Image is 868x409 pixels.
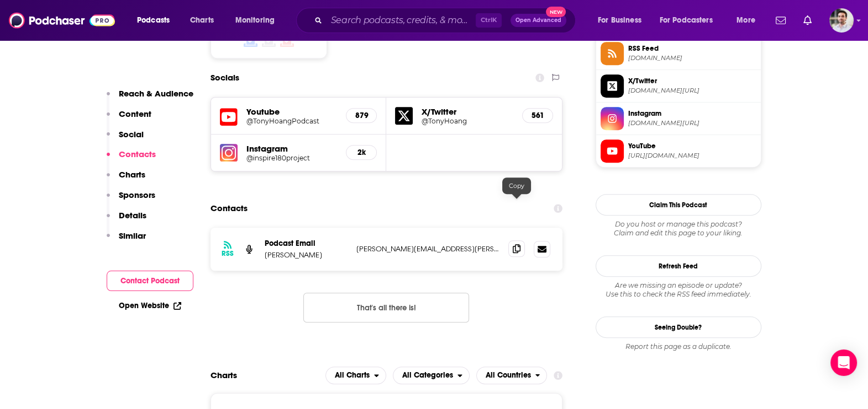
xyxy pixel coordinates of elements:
span: Open Advanced [515,18,561,23]
button: Content [107,109,151,129]
span: X/Twitter [628,76,756,86]
div: Claim and edit this page to your liking. [596,220,761,238]
button: Nothing here. [303,293,469,322]
button: open menu [325,367,386,384]
div: Report this page as a duplicate. [596,342,761,351]
a: Seeing Double? [596,316,761,338]
button: Contact Podcast [107,271,193,291]
div: Are we missing an episode or update? Use this to check the RSS feed immediately. [596,281,761,299]
p: Content [119,109,151,119]
h3: RSS [222,249,234,258]
div: Search podcasts, credits, & more... [307,8,586,33]
p: Sponsors [119,190,155,200]
h5: X/Twitter [422,106,513,117]
span: Instagram [628,109,756,119]
a: Open Website [119,301,181,310]
h5: Youtube [246,106,338,117]
button: Contacts [107,149,156,169]
a: YouTube[URL][DOMAIN_NAME] [601,139,756,163]
a: Show notifications dropdown [799,11,816,30]
button: open menu [476,367,548,384]
span: Charts [190,13,214,28]
span: More [737,13,755,28]
a: X/Twitter[DOMAIN_NAME][URL] [601,74,756,98]
span: Monitoring [235,13,275,28]
button: open menu [653,12,729,29]
button: Reach & Audience [107,88,193,109]
button: Open AdvancedNew [511,14,566,27]
h5: 2k [355,148,367,157]
p: Similar [119,230,146,241]
span: RSS Feed [628,44,756,53]
span: Do you host or manage this podcast? [596,220,761,229]
h2: Socials [211,67,239,88]
span: New [546,7,566,17]
button: Details [107,210,146,230]
a: Show notifications dropdown [771,11,790,30]
a: Charts [183,12,220,29]
a: RSS Feed[DOMAIN_NAME] [601,42,756,65]
p: [PERSON_NAME] [265,250,348,260]
a: @TonyHoang [422,117,513,125]
button: Refresh Feed [596,255,761,277]
div: Copy [502,177,531,194]
span: anchor.fm [628,54,756,62]
a: @TonyHoangPodcast [246,117,338,125]
a: Instagram[DOMAIN_NAME][URL] [601,107,756,130]
img: Podchaser - Follow, Share and Rate Podcasts [9,10,115,31]
button: open menu [228,12,289,29]
h2: Countries [476,367,548,384]
img: iconImage [220,144,238,162]
p: [PERSON_NAME][EMAIL_ADDRESS][PERSON_NAME][DOMAIN_NAME] [356,244,500,254]
h2: Categories [393,367,470,384]
div: Open Intercom Messenger [830,349,857,376]
span: twitter.com/TonyHoang [628,87,756,95]
span: All Charts [335,372,370,379]
button: open menu [590,12,655,29]
h5: 561 [532,111,544,120]
p: Reach & Audience [119,88,193,99]
button: Similar [107,230,146,251]
p: Podcast Email [265,239,348,248]
a: @inspire180project [246,154,338,162]
p: Social [119,129,144,139]
button: Social [107,129,144,149]
h2: Contacts [211,198,248,219]
span: For Business [598,13,641,28]
button: open menu [393,367,470,384]
span: All Categories [402,372,453,379]
button: Claim This Podcast [596,194,761,216]
img: User Profile [829,8,854,33]
h5: Instagram [246,143,338,154]
span: Ctrl K [476,13,502,28]
span: YouTube [628,141,756,151]
h2: Charts [211,370,237,380]
span: For Podcasters [660,13,713,28]
p: Contacts [119,149,156,159]
button: open menu [129,12,184,29]
h5: 879 [355,111,367,120]
button: Charts [107,169,145,190]
span: All Countries [486,372,531,379]
h2: Platforms [325,367,386,384]
span: Podcasts [137,13,170,28]
button: Sponsors [107,190,155,210]
p: Charts [119,169,145,180]
button: open menu [729,12,769,29]
p: Details [119,210,146,220]
input: Search podcasts, credits, & more... [327,12,476,29]
button: Show profile menu [829,8,854,33]
span: https://www.youtube.com/@TonyHoangPodcast [628,152,756,160]
span: Logged in as sam_beutlerink [829,8,854,33]
span: instagram.com/inspire180project [628,119,756,127]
